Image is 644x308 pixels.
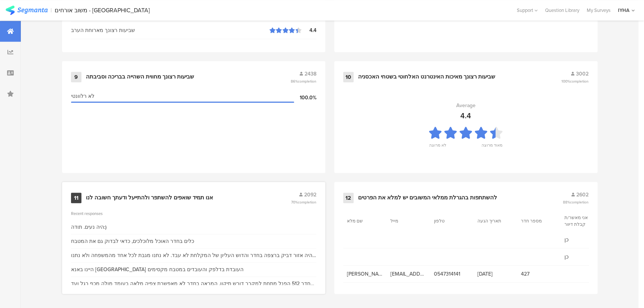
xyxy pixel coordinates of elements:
[71,280,316,288] div: בחדר 512 הפנל מתחת למקרר דורש תיקון. המראה בחדר לא מאפשרת צפיה מלאה בעומד מולה מכף רגל ועד ראש
[570,199,589,205] span: completion
[358,73,495,81] div: שביעות רצונך מאיכות האינטרנט האלחוטי בשטחי האכסניה
[390,218,424,224] section: מייל
[71,92,94,100] span: לא רלוונטי
[564,253,600,261] span: כן
[71,251,316,259] div: היה אזור דביק ברצפה בחדר והדוש העליון של המקלחת לא עבד. לא נתנו מגבת לכל אחד מהמשפחה ולא נתנו בקב...
[298,199,316,205] span: completion
[561,78,589,84] span: 100%
[564,236,600,244] span: כן
[71,266,244,273] div: היינו באנא [GEOGRAPHIC_DATA] העובדת בדלפק והעובדים במטבח מקסימים
[305,70,316,78] span: 2438
[517,4,538,16] div: Support
[358,194,497,202] div: להשתתפות בהגרלת ממלאי המשובים יש למלא את הפרטים
[71,211,316,216] div: Recent responses
[71,237,194,245] div: כלים בחדר האוכל מלוכלכים, כדאי לבדוק גם את המטבח
[71,26,270,34] div: שביעות רצונך מארוחת הערב
[456,102,476,109] div: Average
[583,7,614,14] a: My Surveys
[51,6,52,15] div: |
[71,72,81,82] div: 9
[55,7,150,14] div: משוב אורחים - [GEOGRAPHIC_DATA]
[71,223,107,231] div: היה נעים. תודה:)
[434,270,470,278] span: 0547314141
[482,142,502,153] div: מאוד מרוצה
[521,218,554,224] section: מספר חדר
[541,7,583,14] a: Question Library
[6,6,48,15] img: segmanta logo
[302,26,316,34] div: 4.4
[86,194,213,202] div: אנו תמיד שואפים להשתפר ולהתייעל ודעתך חשובה לנו
[298,78,316,84] span: completion
[576,70,589,78] span: 3002
[347,218,380,224] section: שם מלא
[71,193,81,203] div: 11
[477,218,511,224] section: תאריך הגעה
[343,72,354,82] div: 10
[304,191,316,199] span: 2092
[294,94,316,102] div: 100.0%
[563,199,589,205] span: 88%
[434,218,467,224] section: טלפון
[564,214,598,228] section: אני מאשר/ת קבלת דיוור
[86,73,194,81] div: שביעות רצונך מחווית השהייה בבריכה וסביבתה
[390,270,426,278] span: [EMAIL_ADDRESS][DOMAIN_NAME]
[477,270,513,278] span: [DATE]
[291,199,316,205] span: 70%
[460,110,471,121] div: 4.4
[347,270,383,278] span: [PERSON_NAME]
[521,270,557,278] span: 427
[429,142,446,153] div: לא מרוצה
[618,7,629,14] div: IYHA
[291,78,316,84] span: 86%
[570,78,589,84] span: completion
[343,193,354,203] div: 12
[576,191,589,199] span: 2602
